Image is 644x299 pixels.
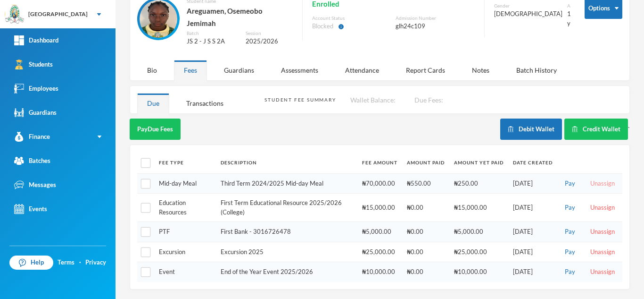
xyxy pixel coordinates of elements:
a: Help [9,256,53,270]
td: [DATE] [508,173,557,194]
td: Mid-day Meal [154,173,216,194]
div: Guardians [14,108,57,118]
td: [DATE] [508,262,557,282]
div: Batches [14,156,50,166]
div: Messages [14,180,56,190]
td: ₦550.00 [402,173,449,194]
div: Due [137,93,169,113]
td: ₦0.00 [402,222,449,242]
td: ₦5,000.00 [449,222,508,242]
button: Unassign [587,247,618,257]
button: PayDue Fees [130,119,181,140]
div: Fees [174,60,207,80]
div: Attendance [335,60,389,80]
div: · [79,258,81,267]
div: Dashboard [14,35,58,45]
td: ₦15,000.00 [357,194,402,222]
div: Batch [187,30,239,37]
img: logo [5,5,24,24]
div: Gender [494,2,562,9]
div: Students [14,60,53,69]
td: PTF [154,222,216,242]
div: Events [14,204,47,214]
button: Unassign [587,179,618,189]
div: Session [246,30,293,37]
td: ₦25,000.00 [357,242,402,262]
div: [GEOGRAPHIC_DATA] [28,10,88,18]
th: Date Created [508,152,557,173]
div: glh24c109 [396,22,475,31]
div: ` [500,119,630,140]
div: 2025/2026 [246,37,293,46]
td: Education Resources [154,194,216,222]
td: [DATE] [508,242,557,262]
td: ₦15,000.00 [449,194,508,222]
div: Report Cards [396,60,455,80]
td: [DATE] [508,194,557,222]
button: Unassign [587,227,618,237]
td: ₦0.00 [402,194,449,222]
td: ₦0.00 [402,262,449,282]
div: Account Status [312,15,391,22]
button: Pay [562,267,578,277]
td: Event [154,262,216,282]
button: Unassign [587,267,618,277]
th: Amount Paid [402,152,449,173]
td: ₦25,000.00 [449,242,508,262]
div: Areguamen, Osemeobo Jemimah [187,5,293,30]
th: Description [216,152,357,173]
div: Notes [462,60,499,80]
div: Admission Number [396,15,475,22]
button: Pay [562,179,578,189]
td: End of the Year Event 2025/2026 [216,262,357,282]
td: Excursion [154,242,216,262]
i: info [338,24,344,30]
div: Employees [14,84,58,94]
td: ₦5,000.00 [357,222,402,242]
div: Batch History [506,60,567,80]
td: ₦10,000.00 [449,262,508,282]
th: Amount Yet Paid [449,152,508,173]
button: Pay [562,227,578,237]
td: [DATE] [508,222,557,242]
div: Bio [137,60,167,80]
td: ₦250.00 [449,173,508,194]
button: Pay [562,247,578,257]
td: First Term Educational Resource 2025/2026 (College) [216,194,357,222]
div: [DEMOGRAPHIC_DATA] [494,9,562,19]
a: Terms [58,258,74,267]
div: Transactions [176,93,233,113]
span: Due Fees: [414,96,443,104]
span: Blocked [312,22,333,31]
td: First Bank - 3016726478 [216,222,357,242]
div: 11 years [567,9,582,28]
span: Wallet Balance: [350,96,396,104]
a: Privacy [85,258,106,267]
button: Unassign [587,203,618,213]
th: Fee Amount [357,152,402,173]
div: Assessments [271,60,328,80]
td: ₦10,000.00 [357,262,402,282]
button: Pay [562,203,578,213]
th: Fee Type [154,152,216,173]
td: ₦70,000.00 [357,173,402,194]
div: Student Fee Summary [264,96,336,103]
td: Third Term 2024/2025 Mid-day Meal [216,173,357,194]
td: Excursion 2025 [216,242,357,262]
div: Guardians [214,60,264,80]
button: Debit Wallet [500,119,562,140]
td: ₦0.00 [402,242,449,262]
div: JS 2 - J S S 2A [187,37,239,46]
button: Credit Wallet [564,119,628,140]
div: Finance [14,132,50,142]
